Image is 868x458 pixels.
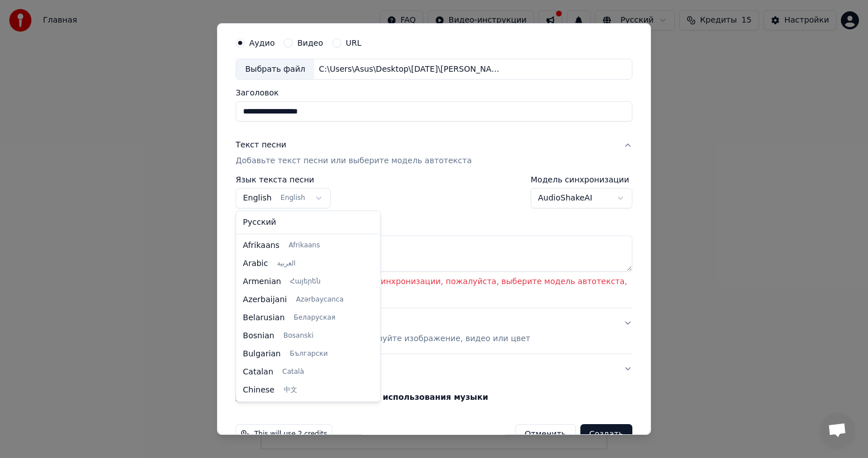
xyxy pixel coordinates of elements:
[243,330,275,342] span: Bosnian
[290,277,320,286] span: Հայերեն
[243,217,276,228] span: Русский
[243,385,275,396] span: Chinese
[296,295,344,304] span: Azərbaycanca
[243,276,281,287] span: Armenian
[283,331,313,341] span: Bosanski
[243,348,281,360] span: Bulgarian
[290,350,328,359] span: Български
[243,312,285,324] span: Belarusian
[277,259,296,268] span: العربية
[294,313,336,322] span: Беларуская
[284,386,297,395] span: 中文
[243,240,280,251] span: Afrikaans
[243,258,268,269] span: Arabic
[289,241,320,250] span: Afrikaans
[243,294,287,306] span: Azerbaijani
[243,367,274,378] span: Catalan
[283,368,304,377] span: Català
